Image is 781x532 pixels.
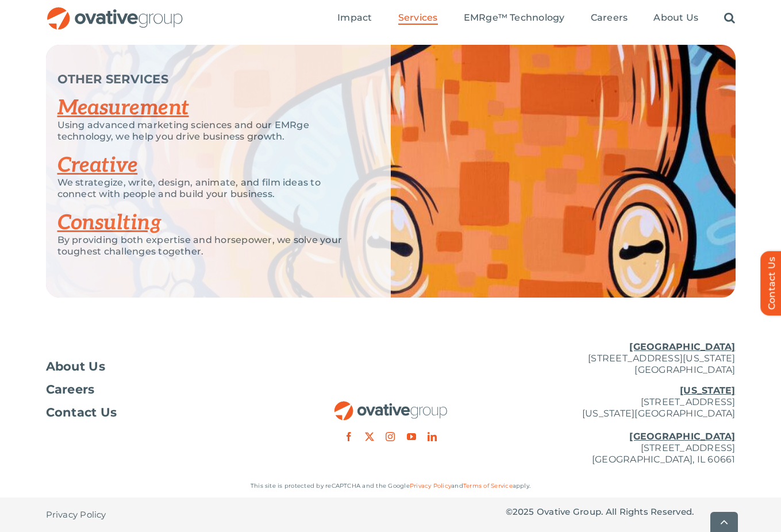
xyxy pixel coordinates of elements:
p: [STREET_ADDRESS][US_STATE] [GEOGRAPHIC_DATA] [506,341,736,376]
a: Search [724,12,735,25]
nav: Footer Menu [46,361,276,418]
a: Privacy Policy [410,482,451,489]
a: facebook [344,432,353,441]
span: Careers [591,12,628,24]
span: About Us [46,361,106,372]
a: Terms of Service [463,482,513,489]
a: Measurement [57,95,189,121]
a: Contact Us [46,407,276,418]
span: Privacy Policy [46,509,106,521]
a: Consulting [57,210,161,236]
p: [STREET_ADDRESS] [US_STATE][GEOGRAPHIC_DATA] [STREET_ADDRESS] [GEOGRAPHIC_DATA], IL 60661 [506,385,736,465]
span: Contact Us [46,407,117,418]
a: Careers [46,384,276,395]
p: By providing both expertise and horsepower, we solve your toughest challenges together. [57,234,362,257]
a: Creative [57,153,138,178]
a: About Us [653,12,698,25]
p: © Ovative Group. All Rights Reserved. [506,506,736,518]
a: Careers [591,12,628,25]
nav: Footer - Privacy Policy [46,498,276,532]
p: We strategize, write, design, animate, and film ideas to connect with people and build your busin... [57,177,362,200]
span: About Us [653,12,698,24]
a: Impact [337,12,372,25]
p: Using advanced marketing sciences and our EMRge technology, we help you drive business growth. [57,119,362,142]
a: OG_Full_horizontal_RGB [46,6,184,17]
span: EMRge™ Technology [464,12,565,24]
a: twitter [365,432,374,441]
a: Privacy Policy [46,498,106,532]
p: OTHER SERVICES [57,74,362,85]
a: instagram [386,432,395,441]
u: [GEOGRAPHIC_DATA] [629,431,735,442]
a: About Us [46,361,276,372]
u: [GEOGRAPHIC_DATA] [629,341,735,352]
span: Impact [337,12,372,24]
p: This site is protected by reCAPTCHA and the Google and apply. [46,480,736,492]
span: Services [398,12,438,24]
a: EMRge™ Technology [464,12,565,25]
span: Careers [46,384,95,395]
a: linkedin [428,432,437,441]
span: 2025 [513,506,534,517]
a: OG_Full_horizontal_RGB [333,400,448,411]
u: [US_STATE] [680,385,735,396]
a: Services [398,12,438,25]
a: youtube [407,432,416,441]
